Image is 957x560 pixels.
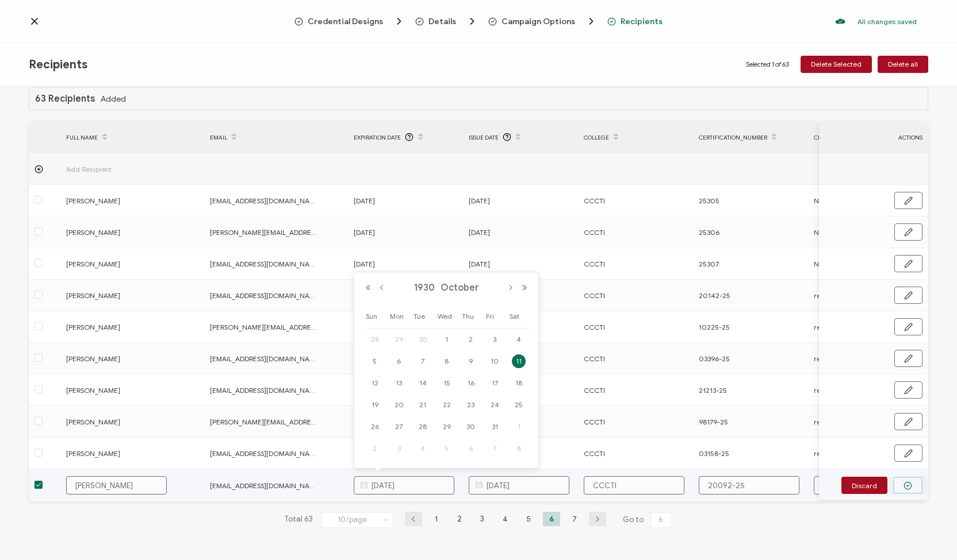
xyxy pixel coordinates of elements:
span: 30 [416,333,430,346]
span: 19 [368,398,382,412]
span: Credential Designs [308,17,383,26]
span: 21213-25 [699,384,727,397]
span: 25307 [699,257,719,271]
button: Previous Month [375,284,389,292]
button: Discard [841,477,887,494]
span: [DATE] [469,257,490,271]
span: 7 [416,354,430,368]
span: 8 [440,354,454,368]
h1: 63 Recipients [35,94,95,104]
span: 25306 [699,226,719,239]
span: [PERSON_NAME] [66,352,175,365]
span: [DATE] [354,194,375,207]
span: 28 [368,333,382,346]
li: 2 [451,512,468,526]
span: 24 [488,398,502,412]
span: 3 [488,333,502,346]
span: 03158-25 [699,447,729,460]
button: Previous Year [361,284,375,292]
span: Selected 1 of 63 [746,60,789,69]
span: recert [814,352,834,365]
span: October [438,282,482,293]
span: [EMAIL_ADDRESS][DOMAIN_NAME] [210,289,319,302]
li: 6 [543,512,560,526]
span: CCCTI [584,415,605,428]
span: [PERSON_NAME] [66,447,175,460]
span: Recipients [29,57,87,72]
th: Fri [483,305,507,329]
p: All changes saved [858,17,917,26]
span: [EMAIL_ADDRESS][DOMAIN_NAME] [210,194,319,207]
span: 29 [440,420,454,434]
span: recert [814,415,834,428]
span: Delete Selected [811,61,862,68]
div: Certification_Number [693,128,808,147]
li: 3 [474,512,491,526]
span: 1 [512,420,526,434]
span: CCCTI [584,289,605,302]
button: Delete all [878,56,928,73]
div: FULL NAME [60,128,204,147]
span: recert [814,384,834,397]
span: 20 [392,398,406,412]
span: CCCTI [584,194,605,207]
span: CCCTI [584,447,605,460]
span: CCCTI [584,352,605,365]
span: 7 [488,442,502,455]
span: 12 [368,376,382,390]
span: 22 [440,398,454,412]
span: 9 [464,354,478,368]
span: recert [814,447,834,460]
span: CCCTI [584,320,605,334]
span: 4 [416,442,430,455]
span: 10225-25 [699,320,730,334]
span: 25305 [699,194,719,207]
span: CCCTI [584,226,605,239]
span: 6 [392,354,406,368]
span: Recipients [607,17,663,26]
span: 20142-25 [699,289,730,302]
th: Sun [363,305,387,329]
span: Campaign Options [502,17,575,26]
span: [PERSON_NAME] [66,226,175,239]
span: [DATE] [469,226,490,239]
span: 1930 [411,282,438,293]
span: 98179-25 [699,415,728,428]
span: 26 [368,420,382,434]
span: 25 [512,398,526,412]
span: Expiration Date [354,131,401,144]
th: Mon [387,305,411,329]
span: 3 [392,442,406,455]
span: Delete all [888,61,918,68]
span: [EMAIL_ADDRESS][DOMAIN_NAME] [210,352,319,365]
span: [DATE] [354,257,375,271]
button: Delete Selected [801,56,872,73]
span: Go to [623,512,673,528]
span: [EMAIL_ADDRESS][DOMAIN_NAME] [210,384,319,397]
div: Certification_Type [808,128,923,147]
input: Jane Doe [66,476,167,495]
span: 17 [488,376,502,390]
span: 8 [512,442,526,455]
span: Details [415,16,478,27]
span: [PERSON_NAME] [66,194,175,207]
span: New [814,257,828,271]
span: 6 [464,442,478,455]
li: 4 [497,512,514,526]
span: 31 [488,420,502,434]
span: 28 [416,420,430,434]
span: Campaign Options [488,16,597,27]
span: [PERSON_NAME][EMAIL_ADDRESS][DOMAIN_NAME] [210,320,319,334]
span: 4 [512,333,526,346]
span: [EMAIL_ADDRESS][DOMAIN_NAME] [210,447,319,460]
span: [DATE] [469,194,490,207]
span: [PERSON_NAME] [66,257,175,271]
span: Added [101,95,126,103]
span: [PERSON_NAME][EMAIL_ADDRESS][DOMAIN_NAME] [210,226,319,239]
span: Issue Date [469,131,499,144]
span: 2 [368,442,382,455]
span: New [814,226,828,239]
div: Chat Widget [899,505,957,560]
th: Wed [435,305,459,329]
th: Thu [459,305,483,329]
